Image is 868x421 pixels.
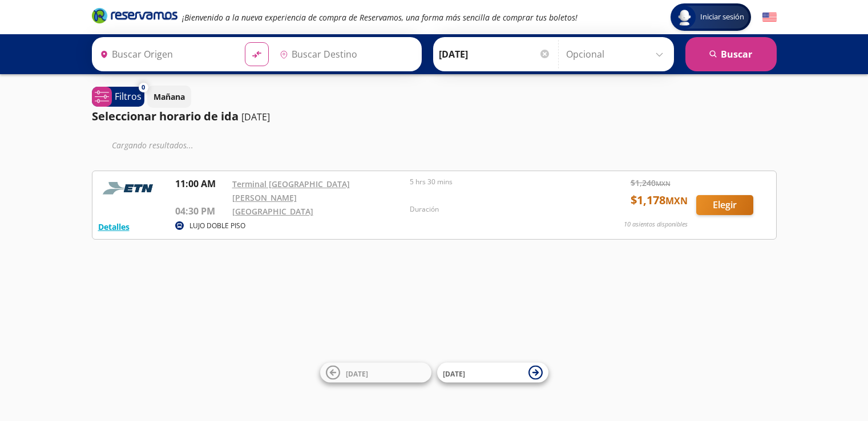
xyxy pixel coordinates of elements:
[696,11,749,23] span: Iniciar sesión
[624,220,688,229] p: 10 asientos disponibles
[410,204,582,214] p: Duración
[232,206,313,217] a: [GEOGRAPHIC_DATA]
[95,40,236,68] input: Buscar Origen
[92,108,239,125] p: Seleccionar horario de ida
[147,86,191,108] button: Mañana
[112,140,193,151] em: Cargando resultados ...
[92,87,144,107] button: 0Filtros
[346,369,368,378] span: [DATE]
[175,177,227,191] p: 11:00 AM
[439,40,551,68] input: Elegir Fecha
[175,204,227,218] p: 04:30 PM
[685,37,777,71] button: Buscar
[232,179,350,203] a: Terminal [GEOGRAPHIC_DATA][PERSON_NAME]
[92,7,177,24] i: Brand Logo
[98,221,130,233] button: Detalles
[154,91,185,103] p: Mañana
[275,40,415,68] input: Buscar Destino
[182,12,578,23] em: ¡Bienvenido a la nueva experiencia de compra de Reservamos, una forma más sencilla de comprar tus...
[98,177,161,200] img: RESERVAMOS
[92,7,177,27] a: Brand Logo
[410,177,582,187] p: 5 hrs 30 mins
[142,83,145,92] span: 0
[320,363,431,383] button: [DATE]
[696,195,753,215] button: Elegir
[241,110,270,124] p: [DATE]
[631,192,688,209] span: $ 1,178
[437,363,548,383] button: [DATE]
[762,10,777,25] button: English
[189,221,245,231] p: LUJO DOBLE PISO
[443,369,465,378] span: [DATE]
[656,179,671,188] small: MXN
[566,40,668,68] input: Opcional
[631,177,671,189] span: $ 1,240
[115,90,142,103] p: Filtros
[665,195,688,207] small: MXN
